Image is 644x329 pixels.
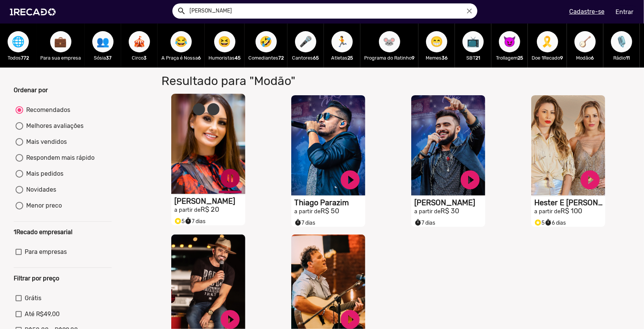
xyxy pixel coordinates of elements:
[534,208,560,215] small: a partir de
[328,54,357,61] p: Atletas
[294,220,315,226] span: 7 dias
[23,185,56,194] div: Novidades
[575,31,596,52] button: 🪕
[40,54,81,61] p: Para sua empresa
[170,31,192,52] button: 😂
[174,206,245,214] h2: R$ 20
[503,31,516,52] span: 😈
[14,87,48,94] b: Ordenar por
[545,217,552,226] i: timer
[534,219,541,226] small: stars
[518,55,523,61] b: 25
[23,169,63,178] div: Mais pedidos
[414,219,421,226] small: timer
[185,217,192,225] small: timer
[545,219,552,226] small: timer
[611,5,638,19] a: Entrar
[579,31,592,52] span: 🪕
[161,54,201,61] p: A Praça é Nossa
[174,217,182,225] small: stars
[459,54,488,61] p: SBT
[626,55,630,61] b: 11
[414,207,485,216] h2: R$ 30
[248,54,284,61] p: Comediantes
[177,6,186,16] mat-icon: Example home icon
[129,31,150,52] button: 🎪
[214,31,235,52] button: 😆
[184,3,477,19] input: Pesquisar...
[23,121,84,131] div: Melhores avaliações
[414,198,485,207] h1: [PERSON_NAME]
[364,54,415,61] p: Programa do Ratinho
[412,55,415,61] b: 9
[208,54,241,61] p: Humoristas
[295,31,316,52] button: 🎤
[185,216,192,225] i: timer
[21,55,29,61] b: 772
[579,168,602,191] a: play_circle_filled
[294,207,365,216] h2: R$ 50
[534,207,605,216] h2: R$ 100
[171,94,245,194] video: S1RECADO vídeos dedicados para fãs e empresas
[569,8,605,15] u: Cadastre-se
[534,217,541,226] i: Selo super talento
[414,217,421,226] i: timer
[607,54,636,61] p: Rádio
[347,55,353,61] b: 25
[144,55,147,61] b: 3
[54,31,67,52] span: 💼
[25,247,67,257] span: Para empresas
[174,4,188,17] button: Example home icon
[615,31,628,52] span: 🎙️
[414,220,435,226] span: 7 dias
[185,218,205,225] span: 7 dias
[537,31,558,52] button: 🎗️
[545,220,566,226] span: 6 dias
[14,228,73,236] b: 1Recado empresarial
[313,55,319,61] b: 65
[430,31,443,52] span: 😁
[106,55,112,61] b: 37
[383,31,396,52] span: 🐭
[14,275,59,282] b: Filtrar por preço
[462,31,484,52] button: 📺
[339,168,361,191] a: play_circle_filled
[156,74,465,88] h1: Resultado para "Modão"
[294,217,301,226] i: timer
[50,31,71,52] button: 💼
[175,31,188,52] span: 😂
[174,216,182,225] i: Selo super talento
[12,31,25,52] span: 🌐
[256,31,277,52] button: 🤣
[379,31,400,52] button: 🐭
[534,198,605,207] h1: Hester E [PERSON_NAME]
[414,208,440,215] small: a partir de
[125,54,154,61] p: Circo
[23,105,70,115] div: Recomendados
[4,54,33,61] p: Todos
[291,54,320,61] p: Cantores
[235,55,241,61] b: 45
[278,55,284,61] b: 72
[23,201,62,210] div: Menor preco
[426,31,447,52] button: 😁
[174,218,185,225] span: 5
[465,7,474,15] i: close
[294,208,320,215] small: a partir de
[218,31,231,52] span: 😆
[475,55,480,61] b: 21
[411,95,485,195] video: S1RECADO vídeos dedicados para fãs e empresas
[25,310,60,319] span: Até R$49,00
[299,31,312,52] span: 🎤
[96,31,109,52] span: 👥
[495,54,524,61] p: Trollagem
[331,31,353,52] button: 🏃
[336,31,349,52] span: 🏃
[422,54,451,61] p: Memes
[174,197,245,206] h1: [PERSON_NAME]
[591,55,594,61] b: 6
[467,31,480,52] span: 📺
[532,54,563,61] p: Doe 1Recado
[174,207,200,213] small: a partir de
[459,168,482,191] a: play_circle_filled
